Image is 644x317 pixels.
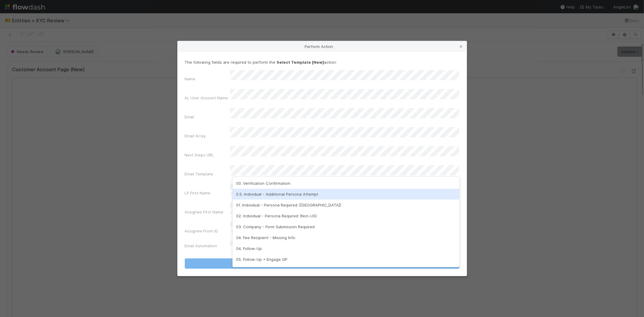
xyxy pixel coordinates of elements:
[185,76,196,82] label: Name
[232,254,460,265] div: 05. Follow-Up + Engage GP
[185,243,217,249] label: Email Automation
[277,60,324,65] strong: Select Template [New]
[185,133,206,139] label: Email Array
[62,116,230,123] p: Please reply directly to let us know when this is done so we can expedite your review.
[185,190,211,196] label: LP First Name
[62,106,146,110] a: Please click here to complete verification.
[232,232,460,243] div: 04. Fee Recipient - Missing Info
[178,41,467,52] div: Perform Action
[232,200,460,210] div: 01. Individual - Persona Required ([GEOGRAPHIC_DATA])
[62,130,230,152] p: Best, AngelList’s Belltower KYC Team
[62,78,230,100] p: We use a secure service called Alloy to collect these. Please upload a color scan of your governm...
[185,171,213,177] label: Email Template
[232,210,460,221] div: 02. Individual - Persona Required (Non-US)
[62,48,230,56] p: Hi [PERSON_NAME],
[232,178,460,189] div: 00. Verification Confirmation
[232,265,460,276] div: 06. Follow-Up LP + Follow-Up GP
[117,146,125,151] a: here
[62,146,125,151] i: - Learn more about Belltower
[51,19,83,25] img: AngelList
[185,228,218,234] label: Assignee Front ID
[185,114,194,120] label: Email
[185,258,460,269] button: Select Template [New]
[232,189,460,200] div: 0.5. Individual - Additional Persona Attempt
[62,60,230,74] p: It looks like we do not have a readable ID on file for you. U.S. financial regulations require us...
[232,243,460,254] div: 04. Follow-Up
[185,152,214,158] label: Next Steps URL
[185,209,224,215] label: Assignee First Name
[185,95,228,101] label: AL User Account Name
[232,221,460,232] div: 03. Company - Form Submission Required
[185,59,460,65] p: The following fields are required to perform the action:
